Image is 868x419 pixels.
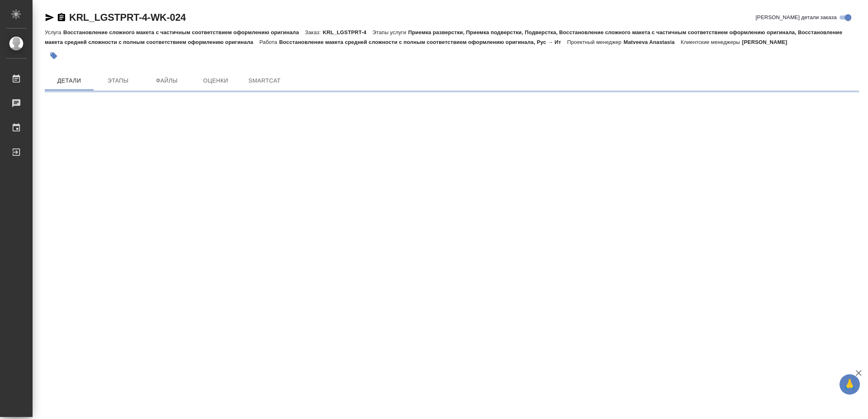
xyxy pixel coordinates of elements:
[45,47,63,65] button: Добавить тэг
[45,29,842,45] p: Приемка разверстки, Приемка подверстки, Подверстка, Восстановление сложного макета с частичным со...
[279,39,567,45] p: Восстановление макета средней сложности с полным соответствием оформлению оригинала, Рус → Ит
[63,29,305,35] p: Восстановление сложного макета с частичным соответствием оформлению оригинала
[756,13,837,22] span: [PERSON_NAME] детали заказа
[372,29,408,35] p: Этапы услуги
[45,13,55,22] button: Скопировать ссылку для ЯМессенджера
[69,12,186,23] a: KRL_LGSTPRT-4-WK-024
[305,29,323,35] p: Заказ:
[742,39,794,45] p: [PERSON_NAME]
[147,76,186,86] span: Файлы
[196,76,235,86] span: Оценки
[567,39,623,45] p: Проектный менеджер
[843,376,857,393] span: 🙏
[840,374,860,395] button: 🙏
[57,13,66,22] button: Скопировать ссылку
[323,29,372,35] p: KRL_LGSTPRT-4
[623,39,681,45] p: Matveeva Anastasia
[259,39,279,45] p: Работа
[50,76,89,86] span: Детали
[98,76,138,86] span: Этапы
[45,29,63,35] p: Услуга
[245,76,284,86] span: SmartCat
[681,39,742,45] p: Клиентские менеджеры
